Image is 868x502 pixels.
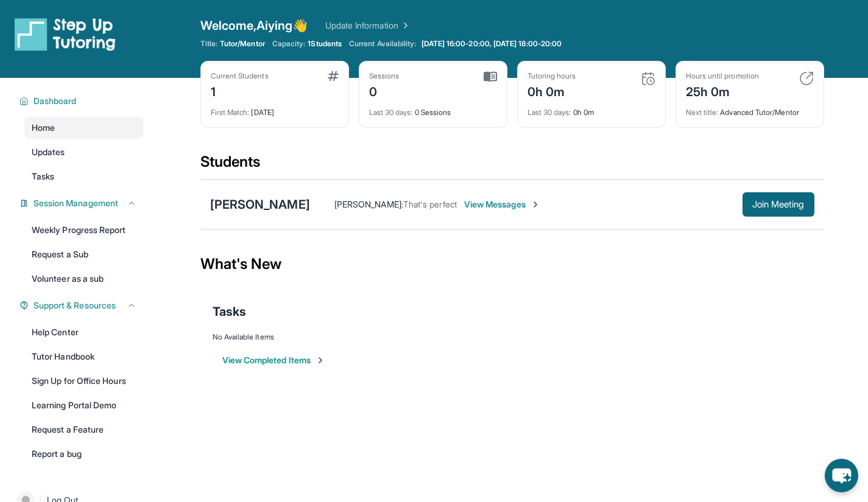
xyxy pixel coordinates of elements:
span: First Match : [211,108,250,117]
div: Tutoring hours [528,71,576,81]
img: Chevron Right [398,19,411,32]
div: Advanced Tutor/Mentor [686,100,814,117]
a: Weekly Progress Report [24,219,144,241]
span: Session Management [34,197,118,209]
a: Tutor Handbook [24,346,144,368]
span: Updates [32,146,65,158]
div: 0 Sessions [369,100,497,117]
span: View Messages [464,198,540,211]
button: View Completed Items [222,354,325,366]
button: Dashboard [29,95,136,107]
div: 25h 0m [686,81,759,100]
a: Report a bug [24,443,144,465]
div: Students [200,152,824,179]
span: Last 30 days : [528,108,571,117]
span: Capacity: [272,39,306,49]
a: Request a Feature [24,419,144,441]
div: [PERSON_NAME] [210,196,310,213]
a: Updates [24,141,144,163]
img: card [328,71,339,81]
div: 0 [369,81,400,100]
span: Support & Resources [34,299,116,312]
img: card [484,71,497,82]
div: 0h 0m [528,100,655,117]
div: Current Students [211,71,269,81]
a: Sign Up for Office Hours [24,370,144,392]
div: 1 [211,81,269,100]
a: Request a Sub [24,243,144,265]
div: Sessions [369,71,400,81]
span: Tutor/Mentor [220,39,265,49]
span: Last 30 days : [369,108,413,117]
span: Join Meeting [752,201,805,208]
a: Volunteer as a sub [24,268,144,290]
div: 0h 0m [528,81,576,100]
a: Update Information [325,19,411,32]
div: Hours until promotion [686,71,759,81]
img: card [799,71,814,86]
div: What's New [200,237,824,291]
button: chat-button [825,459,858,492]
a: Tasks [24,166,144,187]
a: Help Center [24,321,144,343]
span: Home [32,122,55,134]
div: [DATE] [211,100,339,117]
img: card [641,71,655,86]
span: 1 Students [308,39,342,49]
a: [DATE] 16:00-20:00, [DATE] 18:00-20:00 [419,39,565,49]
a: Learning Portal Demo [24,394,144,416]
div: No Available Items [213,332,812,342]
span: Current Availability: [349,39,416,49]
span: Next title : [686,108,719,117]
span: Welcome, Aiying 👋 [200,17,308,34]
img: logo [15,17,116,51]
a: Home [24,117,144,139]
button: Support & Resources [29,299,136,312]
span: That's perfect [403,199,457,209]
button: Session Management [29,197,136,209]
span: [DATE] 16:00-20:00, [DATE] 18:00-20:00 [422,39,562,49]
span: Dashboard [34,95,77,107]
img: Chevron-Right [531,200,540,209]
span: Tasks [213,303,246,320]
span: Title: [200,39,217,49]
button: Join Meeting [743,192,814,217]
span: [PERSON_NAME] : [334,199,403,209]
span: Tasks [32,170,54,183]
